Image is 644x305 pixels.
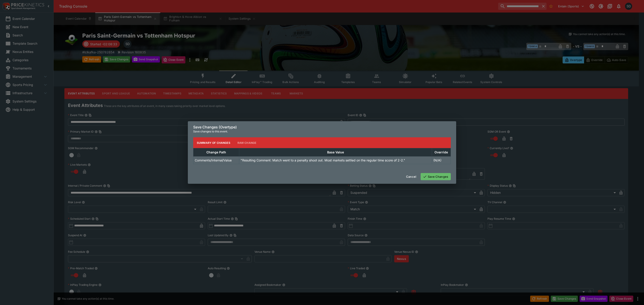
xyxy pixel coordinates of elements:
[432,157,451,164] td: (N/A)
[239,148,432,157] th: Base Value
[234,137,260,148] button: Raw Change
[432,148,451,157] th: Override
[193,137,234,148] button: Summary of Changes
[195,158,232,163] p: Comments/Internal/Value
[403,173,419,180] button: Cancel
[193,148,239,157] th: Change Path
[421,173,451,180] button: Save Changes
[193,129,451,134] p: Save changes to this event.
[193,125,451,130] h6: Save Changes (Overtype)
[239,157,432,164] td: "Resulting Comment: Match went to a penalty shoot out. Most markets settled on the regular time s...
